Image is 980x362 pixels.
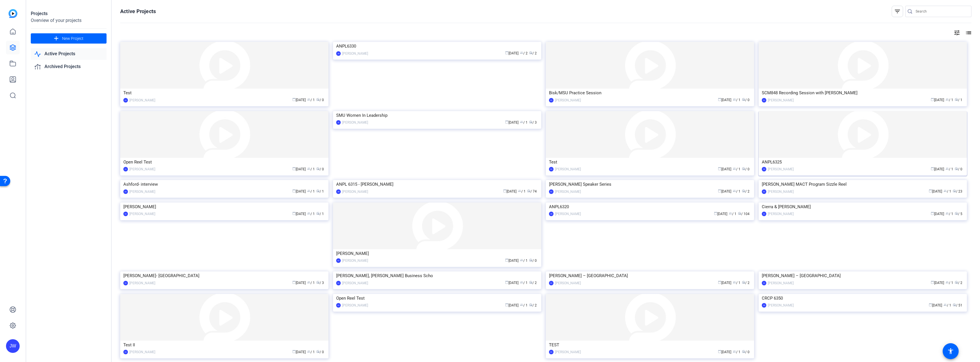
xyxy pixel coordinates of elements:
span: / 1 [733,189,740,193]
span: [DATE] [718,189,731,193]
span: group [520,281,523,284]
div: KA [762,281,766,285]
a: Active Projects [31,48,107,60]
span: [DATE] [505,259,518,263]
span: group [946,98,949,101]
input: Search [916,8,967,15]
span: calendar_today [292,98,296,101]
span: [DATE] [929,303,942,307]
span: group [518,189,521,193]
span: calendar_today [929,189,932,193]
div: SCM848 Recording Session with [PERSON_NAME] [762,89,964,97]
span: radio [742,167,745,170]
div: KA [549,281,554,285]
span: / 1 [955,98,962,102]
span: [DATE] [292,167,306,171]
span: radio [316,189,320,193]
div: SMU Women In Leadership [336,111,538,120]
div: Overview of your projects [31,17,107,24]
span: radio [955,212,958,215]
span: calendar_today [292,167,296,170]
span: / 1 [944,189,951,193]
span: / 3 [316,281,324,285]
span: / 2 [520,51,528,55]
span: / 0 [316,167,324,171]
span: calendar_today [505,120,509,124]
div: Ashford- interview [123,180,325,189]
span: [DATE] [505,303,518,307]
span: group [520,258,523,262]
div: [PERSON_NAME] [129,211,155,217]
span: [DATE] [718,281,731,285]
div: [PERSON_NAME] [555,211,581,217]
div: KA [762,212,766,216]
div: KA [123,189,128,194]
div: [PERSON_NAME] [768,189,794,195]
span: group [733,98,736,101]
div: KA [762,98,766,103]
span: group [520,303,523,306]
span: / 1 [520,259,528,263]
span: [DATE] [505,51,518,55]
mat-icon: tune [954,29,960,36]
div: KA [549,350,554,354]
div: [PERSON_NAME] [342,189,368,195]
div: JK [336,120,341,125]
div: [PERSON_NAME] [555,166,581,172]
span: radio [955,98,958,101]
span: calendar_today [714,212,717,215]
span: calendar_today [929,303,932,306]
span: group [307,212,311,215]
span: / 1 [307,189,315,193]
span: radio [316,98,320,101]
div: KA [123,98,128,103]
div: KA [549,98,554,103]
span: [DATE] [718,98,731,102]
span: / 51 [953,303,962,307]
span: / 0 [316,98,324,102]
span: / 104 [738,212,750,216]
div: KA [549,189,554,194]
span: [DATE] [292,212,306,216]
div: [PERSON_NAME] – [GEOGRAPHIC_DATA] [549,271,751,280]
span: / 74 [527,189,537,193]
span: group [307,350,311,353]
div: JW [6,339,20,353]
span: / 1 [520,303,528,307]
div: Open Reel Test [336,294,538,302]
div: [PERSON_NAME] [129,189,155,195]
div: KA [762,189,766,194]
span: calendar_today [931,98,934,101]
span: radio [742,350,745,353]
div: TEST [549,341,751,349]
div: [PERSON_NAME] [336,249,538,258]
div: [PERSON_NAME] [129,166,155,172]
span: group [307,167,311,170]
span: radio [316,281,320,284]
span: radio [955,167,958,170]
div: [PERSON_NAME] [129,349,155,355]
span: group [946,167,949,170]
span: New Project [62,36,83,42]
img: blue-gradient.svg [9,9,17,18]
span: / 1 [520,120,528,124]
span: calendar_today [718,350,721,353]
span: / 0 [955,167,962,171]
span: / 0 [742,167,750,171]
span: radio [529,51,532,54]
span: radio [527,189,530,193]
span: radio [742,281,745,284]
span: [DATE] [292,189,306,193]
span: / 1 [729,212,736,216]
span: [DATE] [292,98,306,102]
div: KA [123,350,128,354]
span: calendar_today [931,281,934,284]
span: group [944,303,947,306]
div: ANPL6320 [549,203,751,211]
div: [PERSON_NAME] [342,51,368,56]
span: group [944,189,947,193]
div: [PERSON_NAME] [555,280,581,286]
span: / 1 [946,281,953,285]
span: / 1 [733,98,740,102]
span: group [946,212,949,215]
